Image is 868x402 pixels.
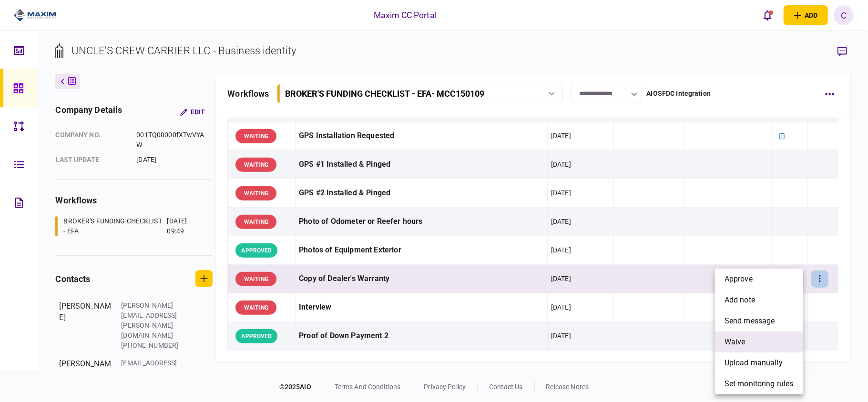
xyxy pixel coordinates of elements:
span: upload manually [725,357,783,369]
span: approve [725,273,753,285]
span: send message [725,315,775,327]
span: set monitoring rules [725,378,794,390]
span: add note [725,294,755,306]
span: waive [725,336,745,348]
